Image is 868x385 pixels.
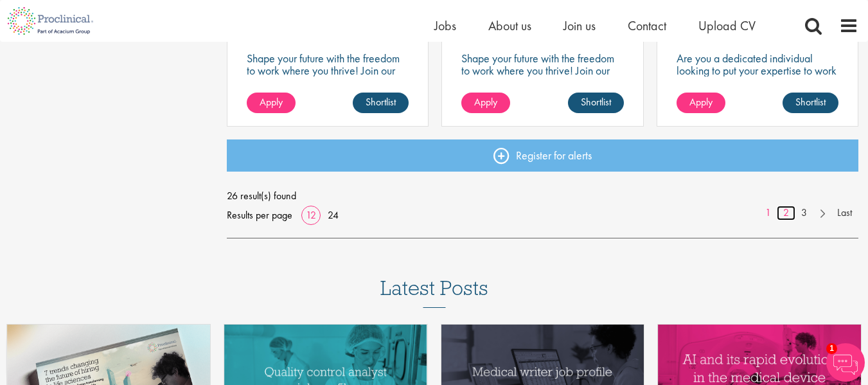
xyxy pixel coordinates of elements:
[826,343,865,382] img: Chatbot
[831,206,858,220] a: Last
[677,52,838,89] p: Are you a dedicated individual looking to put your expertise to work fully flexibly in a remote p...
[227,139,858,172] a: Register for alerts
[227,186,858,206] span: 26 result(s) found
[323,208,343,222] a: 24
[795,206,813,220] a: 3
[301,208,321,222] a: 12
[689,95,713,109] span: Apply
[677,93,725,113] a: Apply
[461,52,623,113] p: Shape your future with the freedom to work where you thrive! Join our pharmaceutical client with ...
[826,343,837,354] span: 1
[247,93,296,113] a: Apply
[488,17,531,34] a: About us
[461,93,510,113] a: Apply
[353,93,409,113] a: Shortlist
[563,17,596,34] a: Join us
[759,206,777,220] a: 1
[380,277,488,308] h3: Latest Posts
[260,95,283,109] span: Apply
[474,95,497,109] span: Apply
[777,206,795,220] a: 2
[247,52,409,101] p: Shape your future with the freedom to work where you thrive! Join our client in this hybrid role ...
[227,206,292,225] span: Results per page
[628,17,666,34] a: Contact
[434,17,456,34] a: Jobs
[783,93,838,113] a: Shortlist
[698,17,756,34] a: Upload CV
[568,93,624,113] a: Shortlist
